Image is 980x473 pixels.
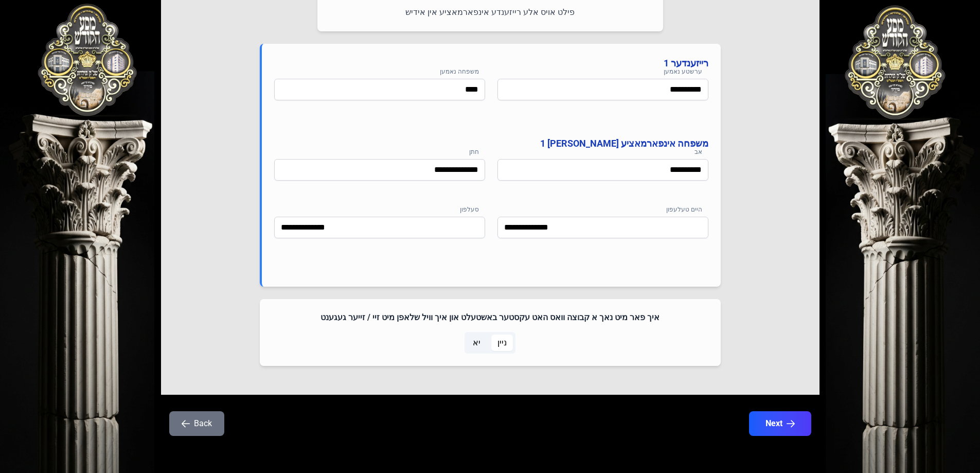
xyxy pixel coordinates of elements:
h4: רייזענדער 1 [274,56,708,71]
p: פילט אויס אלע רייזענדע אינפארמאציע אין אידיש [330,6,651,19]
p-togglebutton: ניין [489,332,515,354]
button: Next [749,411,811,436]
span: יא [473,337,480,349]
h4: משפחה אינפארמאציע [PERSON_NAME] 1 [274,136,708,151]
span: ניין [497,337,507,349]
button: Back [169,411,224,436]
h4: איך פאר מיט נאך א קבוצה וואס האט עקסטער באשטעלט און איך וויל שלאפן מיט זיי / זייער געגענט [272,311,708,324]
p-togglebutton: יא [465,332,489,354]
